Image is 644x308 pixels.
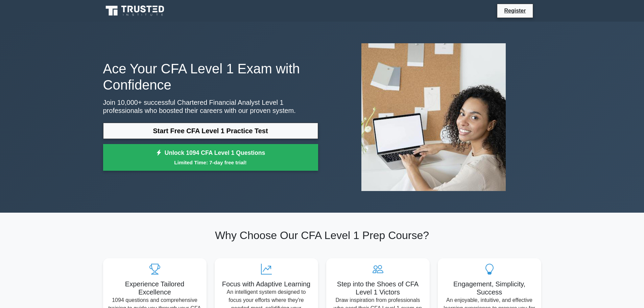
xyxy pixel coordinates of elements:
[109,280,201,296] h5: Experience Tailored Excellence
[500,6,530,15] a: Register
[220,280,313,288] h5: Focus with Adaptive Learning
[103,61,318,93] h1: Ace Your CFA Level 1 Exam with Confidence
[103,144,318,171] a: Unlock 1094 CFA Level 1 QuestionsLimited Time: 7-day free trial!
[332,280,424,296] h5: Step into the Shoes of CFA Level 1 Victors
[443,280,536,296] h5: Engagement, Simplicity, Success
[103,229,541,242] h2: Why Choose Our CFA Level 1 Prep Course?
[103,123,318,139] a: Start Free CFA Level 1 Practice Test
[103,98,318,115] p: Join 10,000+ successful Chartered Financial Analyst Level 1 professionals who boosted their caree...
[112,159,310,166] small: Limited Time: 7-day free trial!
